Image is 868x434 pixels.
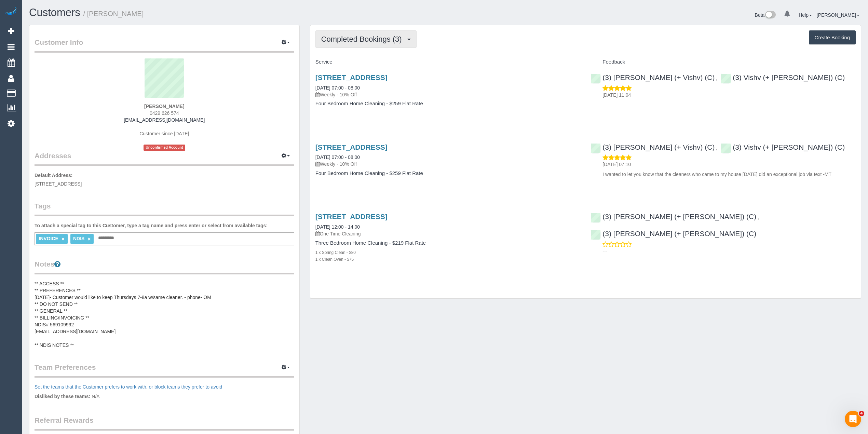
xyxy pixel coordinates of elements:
pre: ** ACCESS ** ** PREFERENCES ** [DATE]- Customer would like to keep Thursdays 7-8a w/same cleaner.... [35,280,294,349]
a: [DATE] 12:00 - 14:00 [315,224,360,230]
span: , [758,215,759,220]
img: Automaid Logo [4,7,18,16]
span: 4 [859,411,864,416]
a: (3) Vishv (+ [PERSON_NAME]) (C) [721,143,845,151]
span: N/A [92,394,99,399]
a: [STREET_ADDRESS] [315,213,388,220]
label: To attach a special tag to this Customer, type a tag name and press enter or select from availabl... [35,222,268,229]
a: (3) Vishv (+ [PERSON_NAME]) (C) [721,73,845,81]
h4: Three Bedroom Home Cleaning - $219 Flat Rate [315,240,581,246]
label: Default Address: [35,172,73,179]
a: [DATE] 07:00 - 08:00 [315,154,360,160]
legend: Customer Info [35,37,294,53]
a: Customers [29,6,80,18]
button: Completed Bookings (3) [315,30,417,48]
span: INVOICE [39,236,58,241]
span: Unconfirmed Account [144,145,185,150]
a: Set the teams that the Customer prefers to work with, or block teams they prefer to avoid [35,384,222,390]
a: (3) [PERSON_NAME] (+ [PERSON_NAME]) (C) [591,230,756,238]
a: Help [799,12,812,18]
span: , [716,76,717,81]
small: 1 x Clean Oven - $75 [315,257,354,262]
p: I wanted to let you know that the cleaners who came to my house [DATE] did an exceptional job via... [602,171,856,178]
h4: Service [315,59,581,65]
small: 1 x Spring Clean - $80 [315,250,356,255]
legend: Notes [35,259,294,274]
img: New interface [764,11,776,20]
h4: Four Bedroom Home Cleaning - $259 Flat Rate [315,171,581,176]
a: [EMAIL_ADDRESS][DOMAIN_NAME] [124,117,205,123]
a: Beta [755,12,776,18]
button: Create Booking [809,30,856,45]
a: [DATE] 07:00 - 08:00 [315,85,360,91]
a: [PERSON_NAME] [817,12,859,18]
a: (3) [PERSON_NAME] (+ Vishv) (C) [591,73,715,81]
a: [STREET_ADDRESS] [315,143,388,151]
a: [STREET_ADDRESS] [315,73,388,81]
span: Customer since [DATE] [139,131,189,136]
p: [DATE] 07:10 [602,161,856,168]
legend: Referral Rewards [35,415,294,431]
a: × [62,236,65,242]
a: × [87,236,91,242]
a: (3) [PERSON_NAME] (+ [PERSON_NAME]) (C) [591,213,756,220]
p: Weekly - 10% Off [315,161,581,167]
p: --- [602,247,856,254]
legend: Tags [35,201,294,216]
span: NDIS [73,236,84,241]
p: [DATE] 11:04 [602,92,856,98]
p: One Time Cleaning [315,230,581,237]
iframe: Intercom live chat [845,411,861,427]
span: , [716,145,717,151]
span: Completed Bookings (3) [321,35,405,43]
label: Disliked by these teams: [35,393,90,400]
legend: Team Preferences [35,362,294,378]
a: (3) [PERSON_NAME] (+ Vishv) (C) [591,143,715,151]
strong: [PERSON_NAME] [144,104,184,109]
h4: Feedback [591,59,856,65]
span: [STREET_ADDRESS] [35,181,82,187]
h4: Four Bedroom Home Cleaning - $259 Flat Rate [315,101,581,107]
span: 0429 626 574 [150,110,179,116]
p: Weekly - 10% Off [315,91,581,98]
small: / [PERSON_NAME] [83,10,144,17]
